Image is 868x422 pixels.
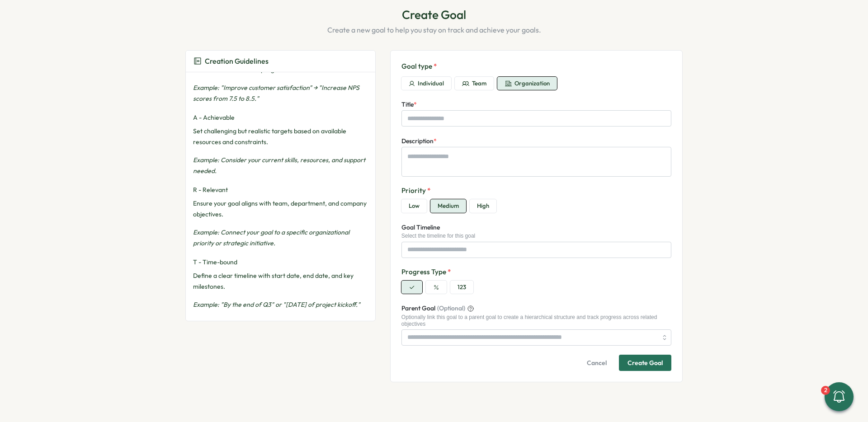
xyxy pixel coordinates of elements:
span: (Optional) [437,304,465,314]
em: Example: Connect your goal to a specific organizational priority or strategic initiative. [193,228,349,247]
button: Organization [497,77,557,90]
span: Parent Goal [401,304,435,314]
span: Organization [514,80,550,88]
button: Individual [401,77,451,90]
label: Title [401,100,417,110]
em: Example: Consider your current skills, resources, and support needed. [193,156,365,175]
button: Cancel [578,355,615,371]
label: Priority [401,186,671,196]
div: 2 [821,386,830,395]
h4: T - Time-bound [193,258,368,267]
p: Set challenging but realistic targets based on available resources and constraints. [193,126,368,147]
span: Creation Guidelines [205,56,269,67]
button: Medium [430,199,466,213]
div: Select the timeline for this goal [401,233,671,239]
p: Create a new goal to help you stay on track and achieve your goals. [185,24,683,36]
button: 123 [450,281,473,294]
div: Create Goal [627,360,663,366]
label: Description [401,136,437,146]
div: Optionally link this goal to a parent goal to create a hierarchical structure and track progress ... [401,314,671,327]
button: Low [401,199,427,213]
span: Team [472,80,486,88]
h1: Create Goal [185,7,683,23]
label: Progress Type [401,267,671,277]
button: 2 [825,382,854,411]
button: Team [455,77,494,90]
em: Example: "Improve customer satisfaction" → "Increase NPS scores from 7.5 to 8.5." [193,84,359,103]
button: High [470,199,496,213]
h4: A - Achievable [193,113,368,122]
span: Individual [418,80,444,88]
em: Example: "By the end of Q3" or "[DATE] of project kickoff." [193,300,360,309]
span: Cancel [587,355,607,370]
p: Define a clear timeline with start date, end date, and key milestones. [193,270,368,292]
label: Goal type [401,61,671,71]
button: Create Goal [619,355,671,371]
label: Goal Timeline [401,223,440,233]
h4: R - Relevant [193,185,368,194]
p: Ensure your goal aligns with team, department, and company objectives. [193,198,368,220]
